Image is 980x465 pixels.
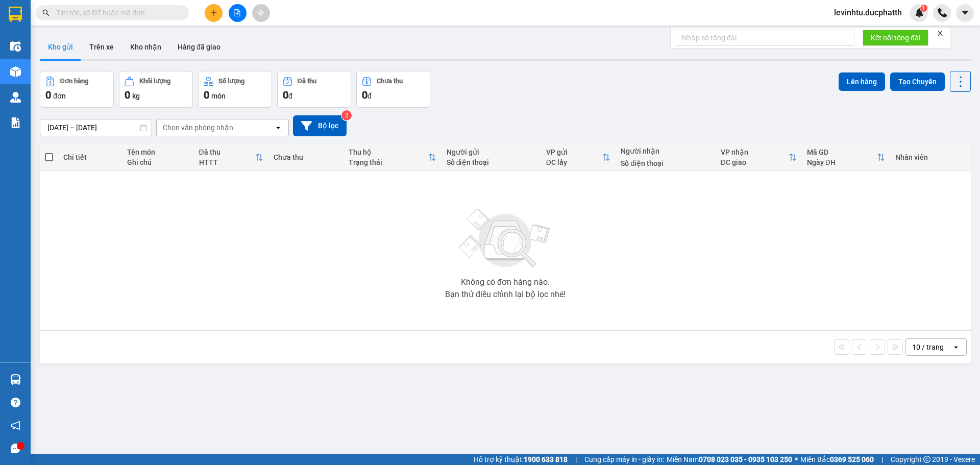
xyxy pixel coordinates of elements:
[377,78,403,85] div: Chưa thu
[288,92,292,100] span: đ
[293,115,347,136] button: Bộ lọc
[252,4,270,22] button: aim
[81,35,122,59] button: Trên xe
[199,158,256,166] div: HTTT
[199,148,256,156] div: Đã thu
[541,144,616,171] th: Toggle SortBy
[575,454,577,465] span: |
[9,7,22,22] img: logo-vxr
[277,71,351,108] button: Đã thu0đ
[890,72,945,91] button: Tạo Chuyến
[194,144,269,171] th: Toggle SortBy
[10,374,21,385] img: warehouse-icon
[60,78,88,85] div: Đơn hàng
[10,66,21,77] img: warehouse-icon
[881,454,883,465] span: |
[830,455,874,463] strong: 0369 525 060
[524,455,568,463] strong: 1900 633 818
[447,148,536,156] div: Người gửi
[621,159,710,167] div: Số điện thoại
[45,89,51,101] span: 0
[800,454,874,465] span: Miền Bắc
[839,72,885,91] button: Lên hàng
[218,78,244,85] div: Số lượng
[42,9,50,16] span: search
[257,9,264,16] span: aim
[871,32,920,43] span: Kết nối tổng đài
[283,89,288,101] span: 0
[40,71,114,108] button: Đơn hàng0đơn
[11,398,20,407] span: question-circle
[795,457,798,461] span: ⚪️
[447,158,536,166] div: Số điện thoại
[10,92,21,103] img: warehouse-icon
[11,421,20,430] span: notification
[122,35,169,59] button: Kho nhận
[826,6,910,19] span: levinhtu.ducphatth
[920,5,927,12] sup: 1
[367,92,372,100] span: đ
[667,454,792,465] span: Miền Nam
[210,9,217,16] span: plus
[721,148,789,156] div: VP nhận
[298,78,316,85] div: Đã thu
[169,35,229,59] button: Hàng đã giao
[53,92,66,100] span: đơn
[10,117,21,128] img: solution-icon
[10,41,21,52] img: warehouse-icon
[204,89,209,101] span: 0
[63,153,116,161] div: Chi tiết
[474,454,568,465] span: Hỗ trợ kỹ thuật:
[445,290,566,299] div: Bạn thử điều chỉnh lại bộ lọc nhé!
[211,92,226,100] span: món
[716,144,802,171] th: Toggle SortBy
[40,35,81,59] button: Kho gửi
[127,158,189,166] div: Ghi chú
[56,7,177,18] input: Tìm tên, số ĐT hoặc mã đơn
[119,71,193,108] button: Khối lượng0kg
[546,158,603,166] div: ĐC lấy
[621,147,710,155] div: Người nhận
[584,454,664,465] span: Cung cấp máy in - giấy in:
[454,203,556,274] img: svg+xml;base64,PHN2ZyBjbGFzcz0ibGlzdC1wbHVnX19zdmciIHhtbG5zPSJodHRwOi8vd3d3LnczLm9yZy8yMDAwL3N2Zy...
[699,455,792,463] strong: 0708 023 035 - 0935 103 250
[229,4,247,22] button: file-add
[139,78,170,85] div: Khối lượng
[125,89,130,101] span: 0
[349,158,428,166] div: Trạng thái
[802,144,890,171] th: Toggle SortBy
[676,30,854,46] input: Nhập số tổng đài
[546,148,603,156] div: VP gửi
[349,148,428,156] div: Thu hộ
[127,148,189,156] div: Tên món
[461,278,550,286] div: Không có đơn hàng nào.
[807,158,877,166] div: Ngày ĐH
[132,92,140,100] span: kg
[923,456,930,463] span: copyright
[922,5,925,12] span: 1
[234,9,241,16] span: file-add
[341,110,352,120] sup: 2
[356,71,430,108] button: Chưa thu0đ
[198,71,272,108] button: Số lượng0món
[344,144,442,171] th: Toggle SortBy
[163,123,233,133] div: Chọn văn phòng nhận
[912,342,944,352] div: 10 / trang
[362,89,367,101] span: 0
[205,4,223,22] button: plus
[274,153,338,161] div: Chưa thu
[895,153,966,161] div: Nhân viên
[937,30,944,37] span: close
[40,119,152,136] input: Select a date range.
[721,158,789,166] div: ĐC giao
[961,8,970,17] span: caret-down
[11,444,20,453] span: message
[952,343,960,351] svg: open
[956,4,974,22] button: caret-down
[807,148,877,156] div: Mã GD
[938,8,947,17] img: phone-icon
[915,8,924,17] img: icon-new-feature
[274,124,282,132] svg: open
[863,30,928,46] button: Kết nối tổng đài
